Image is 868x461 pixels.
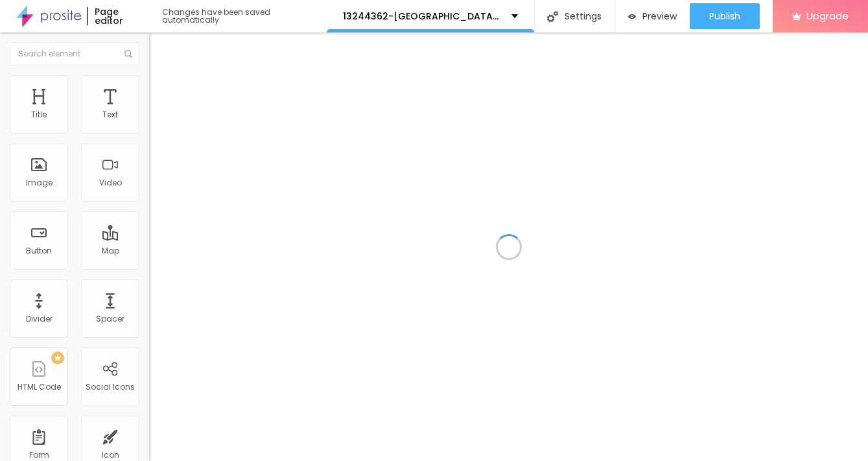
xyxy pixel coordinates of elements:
input: Search element [10,42,139,65]
div: Social Icons [86,383,135,392]
div: Spacer [96,314,124,324]
div: Video [99,178,122,187]
img: Icone [547,11,558,22]
div: Map [102,246,119,255]
span: Upgrade [806,10,849,21]
div: Text [102,110,118,119]
div: Button [26,246,52,255]
div: Divider [26,314,53,324]
button: Preview [615,3,690,29]
div: Image [26,178,53,187]
p: 13244362-[GEOGRAPHIC_DATA], [GEOGRAPHIC_DATA] [343,12,502,21]
img: Icone [124,50,132,58]
span: Publish [709,11,740,21]
button: Publish [690,3,760,29]
div: Icon [102,451,119,460]
div: Page editor [87,7,149,25]
div: Changes have been saved automatically [162,8,327,24]
div: HTML Code [18,383,61,392]
img: view-1.svg [628,11,636,22]
div: Form [29,451,49,460]
span: Preview [642,11,677,21]
div: Title [31,110,47,119]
